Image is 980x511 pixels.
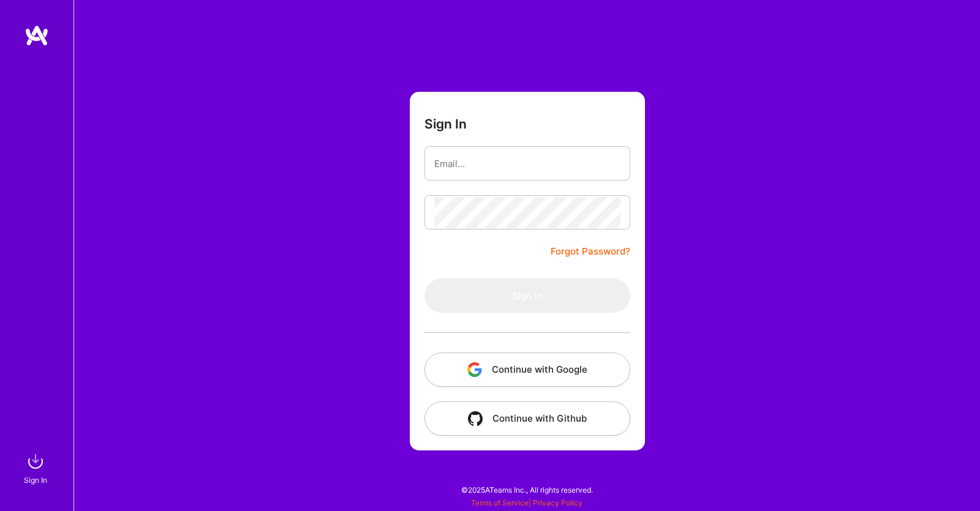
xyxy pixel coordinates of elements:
[471,498,529,507] a: Terms of Service
[424,116,467,132] h3: Sign In
[471,498,582,507] span: |
[424,401,630,436] button: Continue with Github
[467,362,482,377] img: icon
[424,278,630,313] button: Sign In
[26,449,48,487] a: sign inSign In
[424,352,630,387] button: Continue with Google
[23,449,48,474] img: sign in
[434,148,620,179] input: Email...
[551,244,630,259] a: Forgot Password?
[24,24,49,47] img: logo
[468,411,483,426] img: icon
[24,474,47,487] div: Sign In
[533,498,582,507] a: Privacy Policy
[73,474,980,505] div: © 2025 ATeams Inc., All rights reserved.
